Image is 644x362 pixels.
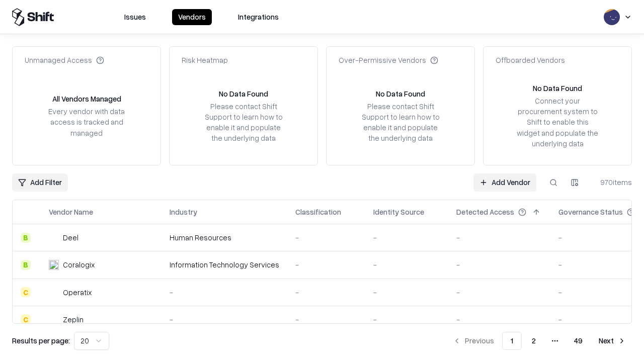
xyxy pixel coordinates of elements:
div: No Data Found [376,88,425,99]
div: Connect your procurement system to Shift to enable this widget and populate the underlying data [516,96,599,149]
img: Deel [49,233,59,243]
div: - [373,287,440,298]
button: Issues [118,9,152,25]
img: Operatix [49,287,59,297]
div: All Vendors Managed [52,94,121,104]
div: Information Technology Services [170,259,279,270]
div: - [295,232,357,243]
button: 2 [524,332,544,350]
p: Results per page: [12,335,70,346]
div: - [456,232,542,243]
div: Please contact Shift Support to learn how to enable it and populate the underlying data [359,101,442,144]
button: Add Filter [12,173,68,192]
div: - [456,259,542,270]
div: Please contact Shift Support to learn how to enable it and populate the underlying data [202,101,285,144]
div: Over-Permissive Vendors [339,55,438,65]
div: B [21,233,31,243]
div: Deel [63,232,78,243]
div: Risk Heatmap [182,55,228,65]
div: No Data Found [533,83,582,94]
button: 1 [502,332,522,350]
div: No Data Found [219,88,268,99]
div: - [373,232,440,243]
button: Vendors [172,9,212,25]
div: Classification [295,207,341,217]
div: - [295,259,357,270]
button: Next [593,332,632,350]
a: Add Vendor [473,173,536,192]
div: Detected Access [456,207,514,217]
div: Every vendor with data access is tracked and managed [45,106,128,138]
div: Operatix [63,287,92,298]
div: Offboarded Vendors [496,55,565,65]
button: Integrations [232,9,285,25]
div: - [373,259,440,270]
div: C [21,287,31,297]
div: - [456,287,542,298]
div: - [456,314,542,325]
img: Coralogix [49,260,59,270]
div: Unmanaged Access [25,55,104,65]
div: Human Resources [170,232,279,243]
div: - [295,314,357,325]
div: B [21,260,31,270]
div: - [170,314,279,325]
div: Zeplin [63,314,84,325]
div: 970 items [592,177,632,188]
div: - [295,287,357,298]
nav: pagination [447,332,632,350]
div: Coralogix [63,259,95,270]
div: Vendor Name [49,207,93,217]
div: Identity Source [373,207,424,217]
div: Governance Status [558,207,623,217]
div: - [373,314,440,325]
button: 49 [566,332,591,350]
div: - [170,287,279,298]
div: Industry [170,207,197,217]
div: C [21,314,31,324]
img: Zeplin [49,314,59,324]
